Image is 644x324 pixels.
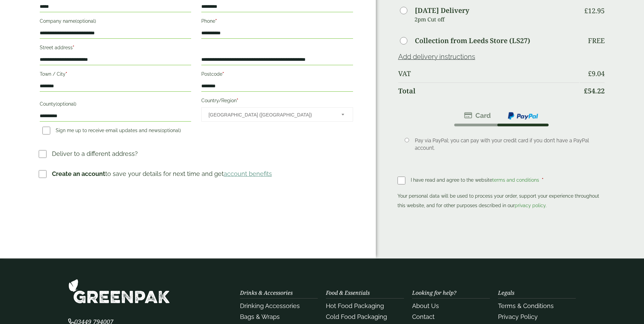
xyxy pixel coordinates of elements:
span: I have read and agree to the website [411,177,540,183]
span: £ [588,69,592,78]
a: Terms & Conditions [498,302,554,309]
p: Deliver to a different address? [52,149,138,158]
a: Add delivery instructions [398,53,475,61]
a: Hot Food Packaging [326,302,384,309]
th: VAT [398,66,579,82]
span: (optional) [160,128,181,133]
label: Postcode [201,69,353,81]
bdi: 12.95 [584,6,605,15]
span: £ [584,6,588,15]
abbr: required [215,18,217,24]
a: About Us [412,302,439,309]
label: County [40,99,191,111]
a: terms and conditions [492,177,539,183]
label: Town / City [40,69,191,81]
label: Phone [201,16,353,28]
abbr: required [542,177,544,183]
abbr: required [66,71,67,77]
span: £ [584,86,588,95]
span: Country/Region [201,107,353,122]
label: [DATE] Delivery [415,7,469,14]
img: stripe.png [464,111,491,120]
th: Total [398,83,579,99]
label: Country/Region [201,96,353,107]
bdi: 54.22 [584,86,605,95]
a: privacy policy [515,203,546,208]
label: Collection from Leeds Store (LS27) [415,37,530,44]
span: (optional) [56,101,76,107]
a: Drinking Accessories [240,302,300,309]
a: Cold Food Packaging [326,313,387,320]
p: Your personal data will be used to process your order, support your experience throughout this we... [398,191,606,210]
bdi: 9.04 [588,69,605,78]
label: Sign me up to receive email updates and news [40,128,184,135]
a: account benefits [224,170,272,177]
p: 2pm Cut off [415,14,579,24]
a: Privacy Policy [498,313,538,320]
strong: Create an account [52,170,105,177]
img: GreenPak Supplies [68,279,170,304]
a: Bags & Wraps [240,313,280,320]
abbr: required [73,45,74,50]
abbr: required [222,71,224,77]
p: Free [588,37,605,45]
p: Pay via PayPal; you can pay with your credit card if you don’t have a PayPal account. [415,137,595,152]
label: Company name [40,16,191,28]
iframe: PayPal [398,212,606,231]
img: ppcp-gateway.png [507,111,539,120]
label: Street address [40,43,191,54]
span: (optional) [75,18,96,24]
p: to save your details for next time and get [52,169,272,178]
a: Contact [412,313,435,320]
abbr: required [237,98,238,103]
input: Sign me up to receive email updates and news(optional) [42,127,50,134]
span: United Kingdom (UK) [208,108,332,122]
